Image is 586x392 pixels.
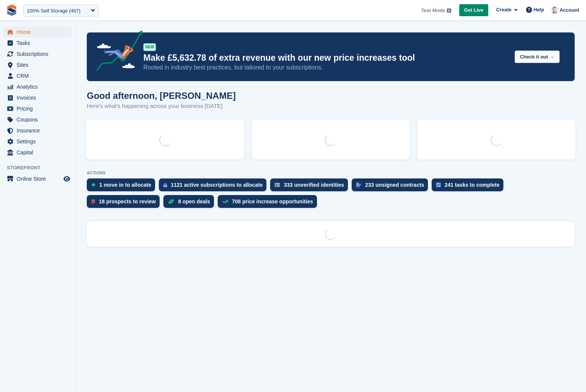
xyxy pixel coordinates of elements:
[4,60,71,70] a: menu
[4,103,71,114] a: menu
[17,92,62,103] span: Invoices
[4,49,71,59] a: menu
[27,7,80,15] div: 100% Self Storage (467)
[143,63,509,72] p: Rooted in industry best practices, but tailored to your subscriptions.
[352,178,432,195] a: 233 unsigned contracts
[4,125,71,136] a: menu
[91,199,95,204] img: prospect-51fa495bee0391a8d652442698ab0144808aea92771e9ea1ae160a38d050c398.svg
[459,4,488,17] a: Get Live
[90,31,143,74] img: price-adjustments-announcement-icon-8257ccfd72463d97f412b2fc003d46551f7dbcb40ab6d574587a9cd5c0d94...
[4,71,71,81] a: menu
[275,183,280,187] img: verify_identity-adf6edd0f0f0b5bbfe63781bf79b02c33cf7c696d77639b501bdc392416b5a36.svg
[17,136,62,147] span: Settings
[534,6,544,14] span: Help
[87,178,159,195] a: 1 move in to allocate
[17,27,62,37] span: Home
[496,6,511,14] span: Create
[87,91,236,101] h1: Good afternoon, [PERSON_NAME]
[178,198,210,204] div: 8 open deals
[7,164,75,172] span: Storefront
[87,195,163,212] a: 18 prospects to review
[436,183,441,187] img: task-75834270c22a3079a89374b754ae025e5fb1db73e45f91037f5363f120a921f8.svg
[4,147,71,158] a: menu
[222,200,228,203] img: price_increase_opportunities-93ffe204e8149a01c8c9dc8f82e8f89637d9d84a8eef4429ea346261dce0b2c0.svg
[17,81,62,92] span: Analytics
[515,51,560,63] button: Check it out →
[17,174,62,184] span: Online Store
[4,81,71,92] a: menu
[17,71,62,81] span: CRM
[4,38,71,48] a: menu
[270,178,352,195] a: 333 unverified identities
[17,114,62,125] span: Coupons
[551,6,558,14] img: Jeff Knox
[17,38,62,48] span: Tasks
[163,195,218,212] a: 8 open deals
[4,136,71,147] a: menu
[143,43,156,51] div: NEW
[99,198,156,204] div: 18 prospects to review
[284,182,344,188] div: 333 unverified identities
[447,8,451,13] img: icon-info-grey-7440780725fd019a000dd9b08b2336e03edf1995a4989e88bcd33f0948082b44.svg
[4,114,71,125] a: menu
[4,27,71,37] a: menu
[91,183,95,187] img: move_ins_to_allocate_icon-fdf77a2bb77ea45bf5b3d319d69a93e2d87916cf1d5bf7949dd705db3b84f3ca.svg
[4,174,71,184] a: menu
[464,6,483,14] span: Get Live
[560,6,579,14] span: Account
[163,183,167,188] img: active_subscription_to_allocate_icon-d502201f5373d7db506a760aba3b589e785aa758c864c3986d89f69b8ff3...
[168,199,174,204] img: deal-1b604bf984904fb50ccaf53a9ad4b4a5d6e5aea283cecdc64d6e3604feb123c2.svg
[6,5,17,16] img: stora-icon-8386f47178a22dfd0bd8f6a31ec36ba5ce8667c1dd55bd0f319d3a0aa187defe.svg
[17,49,62,59] span: Subscriptions
[17,103,62,114] span: Pricing
[62,174,71,183] a: Preview store
[17,60,62,70] span: Sites
[87,102,236,111] p: Here's what's happening across your business [DATE]
[432,178,507,195] a: 241 tasks to complete
[365,182,424,188] div: 233 unsigned contracts
[17,147,62,158] span: Capital
[444,182,500,188] div: 241 tasks to complete
[356,183,361,187] img: contract_signature_icon-13c848040528278c33f63329250d36e43548de30e8caae1d1a13099fd9432cc5.svg
[17,125,62,136] span: Insurance
[99,182,151,188] div: 1 move in to allocate
[4,92,71,103] a: menu
[87,171,575,175] p: ACTIONS
[218,195,321,212] a: 708 price increase opportunities
[421,7,445,14] span: Test Mode
[143,52,509,63] p: Make £5,632.78 of extra revenue with our new price increases tool
[159,178,271,195] a: 1121 active subscriptions to allocate
[232,198,313,204] div: 708 price increase opportunities
[171,182,263,188] div: 1121 active subscriptions to allocate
